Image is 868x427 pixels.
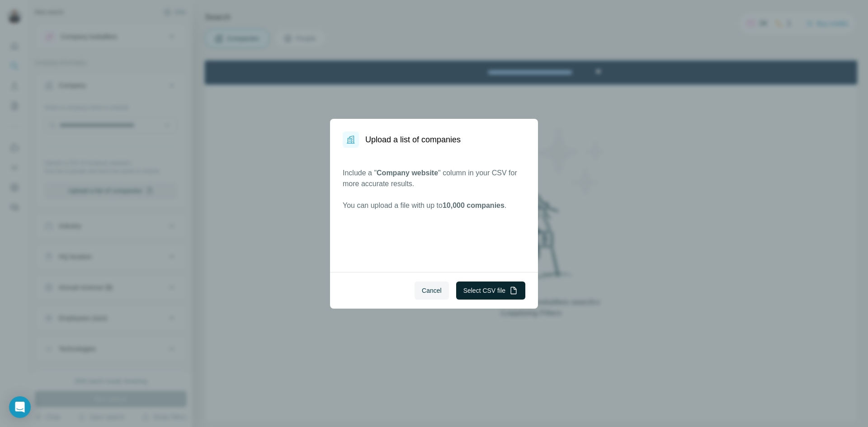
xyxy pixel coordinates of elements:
p: Include a " " column in your CSV for more accurate results. [343,168,525,189]
span: Company website [377,169,438,177]
button: Cancel [415,282,449,300]
div: Open Intercom Messenger [9,396,31,418]
div: Upgrade plan for full access to Surfe [261,2,389,22]
span: 10,000 companies [443,202,505,209]
p: You can upload a file with up to . [343,200,525,211]
span: Cancel [422,286,442,295]
h1: Upload a list of companies [365,133,461,146]
button: Select CSV file [456,282,525,300]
